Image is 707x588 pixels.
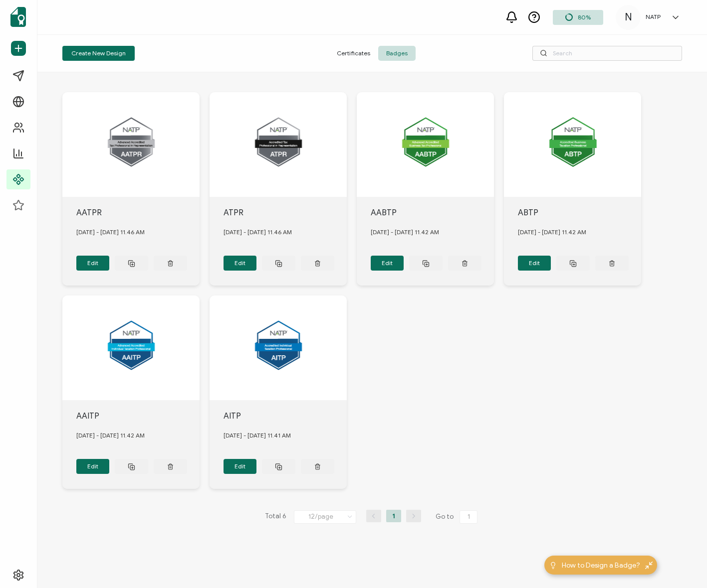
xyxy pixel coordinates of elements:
button: Edit [76,256,110,271]
span: Badges [378,46,416,61]
div: [DATE] - [DATE] 11.42 AM [371,219,494,246]
div: [DATE] - [DATE] 11.46 AM [76,219,200,246]
div: [DATE] - [DATE] 11.41 AM [224,422,347,449]
input: Select [294,510,356,524]
div: AAITP [76,410,200,422]
button: Create New Design [62,46,135,61]
button: Edit [518,256,551,271]
img: minimize-icon.svg [645,562,653,569]
div: ABTP [518,207,642,219]
span: Go to [436,510,479,524]
button: Edit [76,459,110,474]
span: N [625,10,632,25]
button: Edit [371,256,404,271]
input: Search [532,46,682,61]
div: [DATE] - [DATE] 11.42 AM [518,219,642,246]
button: Edit [224,459,257,474]
iframe: Chat Widget [657,540,707,588]
div: [DATE] - [DATE] 11.46 AM [224,219,347,246]
div: AATPR [76,207,200,219]
button: Edit [224,256,257,271]
span: 80% [578,13,591,21]
div: ATPR [224,207,347,219]
span: How to Design a Badge? [562,560,640,571]
div: [DATE] - [DATE] 11.42 AM [76,422,200,449]
span: Certificates [329,46,378,61]
h5: NATP [646,13,661,20]
span: Total 6 [265,510,286,524]
div: AITP [224,410,347,422]
li: 1 [386,510,401,522]
img: sertifier-logomark-colored.svg [10,7,26,27]
div: AABTP [371,207,494,219]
